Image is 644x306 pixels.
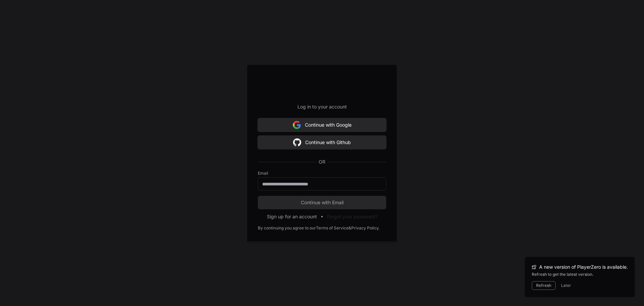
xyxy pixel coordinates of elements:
[351,225,379,231] a: Privacy Policy.
[258,171,386,176] label: Email
[327,213,377,220] button: Forgot your password?
[532,281,556,290] button: Refresh
[561,283,571,288] button: Later
[349,225,351,231] div: &
[258,199,386,206] span: Continue with Email
[258,225,316,231] div: By continuing you agree to our
[258,118,386,132] button: Continue with Google
[539,264,628,270] span: A new version of PlayerZero is available.
[316,225,349,231] a: Terms of Service
[532,272,628,277] div: Refresh to get the latest version.
[267,213,317,220] button: Sign up for an account
[293,118,301,132] img: Sign in with google
[258,136,386,149] button: Continue with Github
[293,136,301,149] img: Sign in with google
[258,103,386,110] p: Log in to your account
[316,159,328,165] span: OR
[258,196,386,209] button: Continue with Email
